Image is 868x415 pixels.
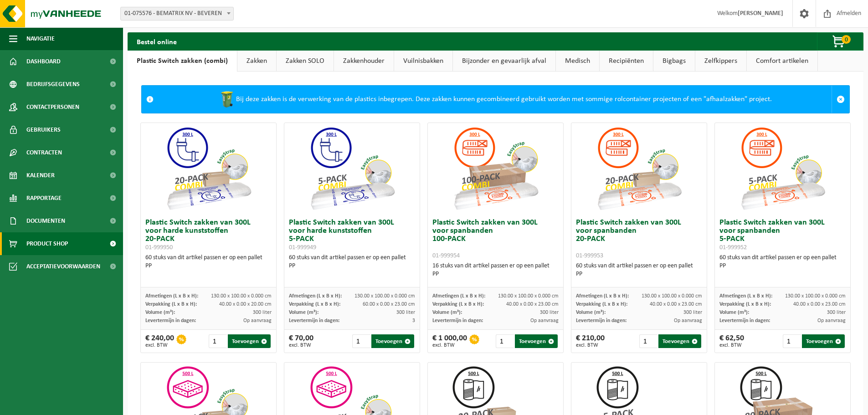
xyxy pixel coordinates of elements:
div: € 210,00 [576,334,605,348]
span: Contactpersonen [26,96,79,118]
button: Toevoegen [371,334,414,348]
span: 01-999954 [432,252,460,259]
span: 40.00 x 0.00 x 23.00 cm [506,302,559,307]
img: 01-999949 [307,123,398,214]
img: 01-999953 [594,123,685,214]
span: Dashboard [26,50,61,73]
div: 60 stuks van dit artikel passen er op een pallet [289,254,415,270]
span: 01-075576 - BEMATRIX NV - BEVEREN [121,7,233,20]
div: PP [432,270,559,278]
span: Verpakking (L x B x H): [289,302,340,307]
input: 1 [783,334,801,348]
span: 01-999950 [145,244,173,251]
a: Plastic Switch zakken (combi) [128,51,237,72]
img: 01-999954 [450,123,541,214]
span: Afmetingen (L x B x H): [432,293,485,299]
span: Op aanvraag [817,318,846,323]
span: excl. BTW [576,343,605,348]
span: 40.00 x 0.00 x 23.00 cm [650,302,702,307]
span: Volume (m³): [719,310,749,315]
span: 3 [412,318,415,323]
span: 300 liter [540,310,559,315]
span: 01-999952 [719,244,747,251]
a: Sluit melding [832,86,849,113]
span: Levertermijn in dagen: [576,318,627,323]
a: Zelfkippers [695,51,746,72]
span: Documenten [26,210,65,232]
button: Toevoegen [228,334,271,348]
span: Gebruikers [26,118,61,141]
span: Op aanvraag [674,318,702,323]
img: 01-999952 [737,123,828,214]
span: 60.00 x 0.00 x 23.00 cm [363,302,415,307]
a: Zakken SOLO [277,51,334,72]
span: Verpakking (L x B x H): [576,302,627,307]
span: Op aanvraag [243,318,272,323]
div: PP [145,262,272,270]
button: Toevoegen [802,334,845,348]
div: 60 stuks van dit artikel passen er op een pallet [719,254,846,270]
input: 1 [496,334,514,348]
span: 01-999953 [576,252,603,259]
span: Product Shop [26,232,68,255]
span: Bedrijfsgegevens [26,73,80,96]
button: Toevoegen [658,334,701,348]
a: Zakken [237,51,276,72]
span: Contracten [26,141,62,164]
span: Afmetingen (L x B x H): [576,293,629,299]
span: 0 [842,35,851,44]
a: Comfort artikelen [747,51,817,72]
div: PP [289,262,415,270]
span: Kalender [26,164,55,187]
a: Zakkenhouder [334,51,394,72]
a: Vuilnisbakken [394,51,452,72]
h3: Plastic Switch zakken van 300L voor harde kunststoffen 20-PACK [145,219,272,251]
img: WB-0240-HPE-GN-50.png [218,90,236,108]
div: PP [719,262,846,270]
span: 300 liter [683,310,702,315]
input: 1 [639,334,658,348]
span: Verpakking (L x B x H): [719,302,771,307]
div: Bij deze zakken is de verwerking van de plastics inbegrepen. Deze zakken kunnen gecombineerd gebr... [158,86,832,113]
strong: [PERSON_NAME] [738,10,783,17]
h3: Plastic Switch zakken van 300L voor spanbanden 5-PACK [719,219,846,251]
span: Acceptatievoorwaarden [26,255,100,278]
span: 130.00 x 100.00 x 0.000 cm [354,293,415,299]
div: € 62,50 [719,334,744,348]
input: 1 [209,334,227,348]
h2: Bestel online [128,32,186,50]
span: 300 liter [396,310,415,315]
span: Afmetingen (L x B x H): [289,293,342,299]
span: Op aanvraag [530,318,559,323]
span: Verpakking (L x B x H): [432,302,484,307]
span: Volume (m³): [576,310,606,315]
div: € 70,00 [289,334,313,348]
span: Afmetingen (L x B x H): [719,293,772,299]
span: 300 liter [827,310,846,315]
a: Recipiënten [600,51,653,72]
div: 16 stuks van dit artikel passen er op een pallet [432,262,559,278]
img: 01-999950 [163,123,254,214]
div: € 1 000,00 [432,334,467,348]
h3: Plastic Switch zakken van 300L voor harde kunststoffen 5-PACK [289,219,415,251]
span: Rapportage [26,187,62,210]
a: Bigbags [653,51,695,72]
span: Levertermijn in dagen: [432,318,483,323]
span: Afmetingen (L x B x H): [145,293,198,299]
span: 40.00 x 0.00 x 20.00 cm [219,302,272,307]
span: 01-075576 - BEMATRIX NV - BEVEREN [120,7,234,20]
button: 0 [817,32,863,51]
span: Levertermijn in dagen: [289,318,339,323]
span: Verpakking (L x B x H): [145,302,197,307]
a: Bijzonder en gevaarlijk afval [453,51,555,72]
span: excl. BTW [145,343,174,348]
input: 1 [352,334,371,348]
span: 130.00 x 100.00 x 0.000 cm [642,293,702,299]
span: 01-999949 [289,244,316,251]
span: 130.00 x 100.00 x 0.000 cm [785,293,846,299]
span: Navigatie [26,27,55,50]
span: Volume (m³): [432,310,462,315]
div: € 240,00 [145,334,174,348]
span: Levertermijn in dagen: [145,318,196,323]
span: 300 liter [253,310,272,315]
